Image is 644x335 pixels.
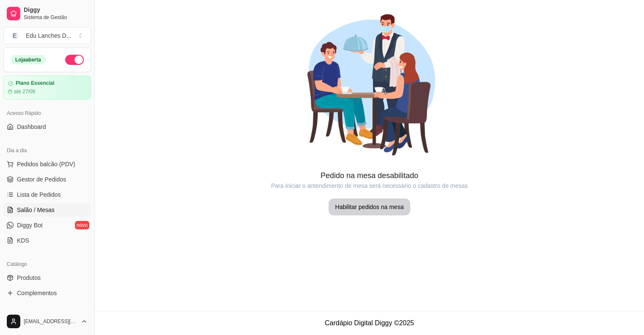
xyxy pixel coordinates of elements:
span: Lista de Pedidos [17,190,61,199]
a: Gestor de Pedidos [3,173,91,186]
span: Salão / Mesas [17,206,55,214]
span: Diggy [24,6,88,14]
button: Habilitar pedidos na mesa [329,198,411,215]
a: Salão / Mesas [3,203,91,217]
div: Catálogo [3,257,91,271]
span: [EMAIL_ADDRESS][DOMAIN_NAME] [24,318,77,325]
span: Dashboard [17,123,46,131]
button: [EMAIL_ADDRESS][DOMAIN_NAME] [3,311,91,332]
div: Edu Lanches D ... [26,31,71,40]
span: Complementos [17,289,57,297]
span: Pedidos balcão (PDV) [17,160,75,168]
button: Alterar Status [65,55,84,65]
button: Select a team [3,27,91,44]
a: Diggy Botnovo [3,218,91,232]
div: Acesso Rápido [3,106,91,120]
a: Lista de Pedidos [3,188,91,201]
span: Sistema de Gestão [24,14,88,21]
span: E [11,31,19,40]
a: DiggySistema de Gestão [3,3,91,24]
a: Plano Essencialaté 27/09 [3,75,91,100]
a: Produtos [3,271,91,285]
span: Diggy Bot [17,221,43,229]
a: KDS [3,234,91,247]
article: até 27/09 [14,88,35,95]
div: Dia a dia [3,144,91,157]
article: Pedido na mesa desabilitado [95,170,644,181]
span: Produtos [17,274,41,282]
button: Pedidos balcão (PDV) [3,157,91,171]
span: Gestor de Pedidos [17,175,66,184]
article: Para iniciar o antendimento de mesa será necessário o cadastro de mesas [95,181,644,190]
div: Loja aberta [11,55,46,64]
article: Plano Essencial [16,80,54,87]
a: Dashboard [3,120,91,134]
footer: Cardápio Digital Diggy © 2025 [95,311,644,335]
a: Complementos [3,286,91,300]
span: KDS [17,236,29,245]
